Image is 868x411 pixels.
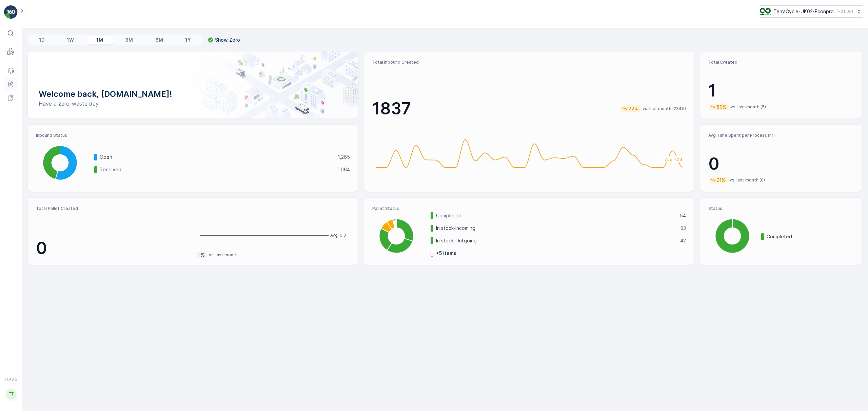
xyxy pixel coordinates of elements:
p: 53 [680,225,686,232]
button: TerraCycle-UK02-Econpro(+01:00) [760,5,863,18]
p: Total Pallet Created [36,206,190,211]
p: Open [100,154,333,160]
p: 1,064 [337,166,350,173]
p: 1Y [185,37,191,43]
p: 6M [155,37,163,43]
p: In stock-Incoming [436,225,676,232]
p: 1M [96,37,103,43]
p: vs. last month (0) [730,177,765,183]
p: 1,265 [338,154,350,160]
p: Status [708,206,854,211]
p: 1D [39,37,45,43]
p: 0 [36,238,190,258]
p: Completed [767,233,854,240]
p: Avg Time Spent per Process (hr) [708,133,854,138]
p: Inbound Status [36,133,350,138]
p: Received [100,166,333,173]
img: logo [4,5,18,19]
span: v 1.49.2 [4,377,18,381]
p: 54 [680,212,686,219]
p: Completed [436,212,676,219]
p: vs. last month (2345) [643,106,686,111]
p: TerraCycle-UK02-Econpro [773,8,834,15]
p: 91% [716,177,726,183]
p: 1W [67,37,74,43]
p: 0 [708,154,854,174]
p: In stock-Outgoing [436,237,676,244]
p: + 5 items [436,250,456,257]
p: Total Created [708,60,854,65]
p: ( +01:00 ) [836,9,853,14]
p: -% [198,252,205,258]
p: 1 [708,81,854,101]
p: 80% [716,104,727,110]
p: Show Zero [215,37,240,43]
p: 1837 [372,99,411,119]
p: Total Inbound Created [372,60,686,65]
p: vs. last month [209,252,238,258]
p: 42 [680,237,686,244]
p: vs. last month (5) [731,104,766,110]
p: Have a zero-waste day [39,100,347,108]
img: terracycle_logo_wKaHoWT.png [760,8,771,15]
p: Pallet Status [372,206,686,211]
p: 3M [125,37,133,43]
button: TT [4,383,18,406]
p: Welcome back, [DOMAIN_NAME]! [39,89,347,100]
p: 22% [628,105,639,112]
div: TT [6,389,17,399]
